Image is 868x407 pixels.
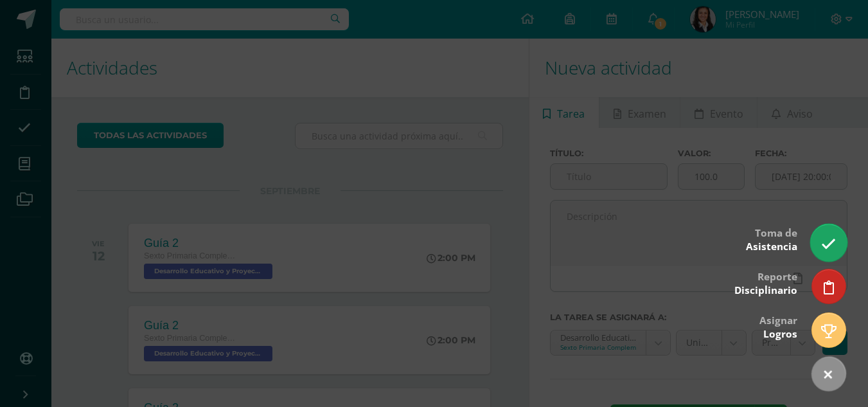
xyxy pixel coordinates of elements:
[763,327,797,341] span: Logros
[746,240,797,253] span: Asistencia
[759,305,797,347] div: Asignar
[734,262,797,303] div: Reporte
[746,218,797,260] div: Toma de
[734,284,797,297] span: Disciplinario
